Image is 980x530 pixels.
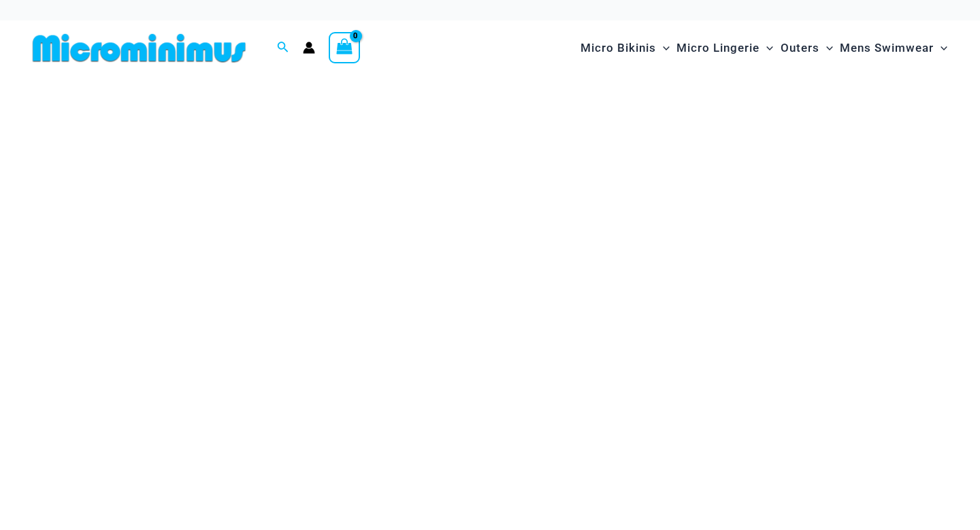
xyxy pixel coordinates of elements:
[840,31,934,65] span: Mens Swimwear
[27,33,251,63] img: MM SHOP LOGO FLAT
[934,31,947,65] span: Menu Toggle
[277,40,289,57] a: Search icon link
[759,31,773,65] span: Menu Toggle
[819,31,833,65] span: Menu Toggle
[673,27,777,69] a: Micro LingerieMenu ToggleMenu Toggle
[329,32,360,63] a: View Shopping Cart, empty
[575,25,953,71] nav: Site Navigation
[781,31,819,65] span: Outers
[577,27,673,69] a: Micro BikinisMenu ToggleMenu Toggle
[777,27,836,69] a: OutersMenu ToggleMenu Toggle
[676,31,759,65] span: Micro Lingerie
[303,42,315,54] a: Account icon link
[656,31,670,65] span: Menu Toggle
[836,27,951,69] a: Mens SwimwearMenu ToggleMenu Toggle
[581,31,656,65] span: Micro Bikinis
